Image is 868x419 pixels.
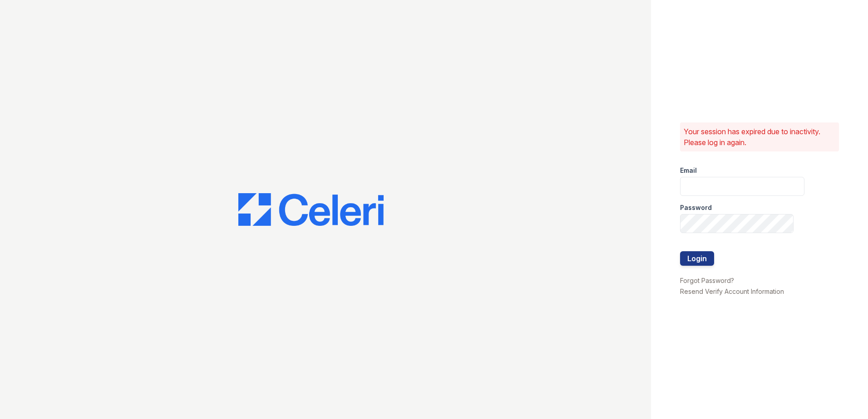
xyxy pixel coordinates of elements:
[680,277,734,284] a: Forgot Password?
[680,203,712,212] label: Password
[684,126,835,148] p: Your session has expired due to inactivity. Please log in again.
[680,287,784,295] a: Resend Verify Account Information
[680,166,697,175] label: Email
[238,193,384,226] img: CE_Logo_Blue-a8612792a0a2168367f1c8372b55b34899dd931a85d93a1a3d3e32e68fde9ad4.png
[680,251,714,266] button: Login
